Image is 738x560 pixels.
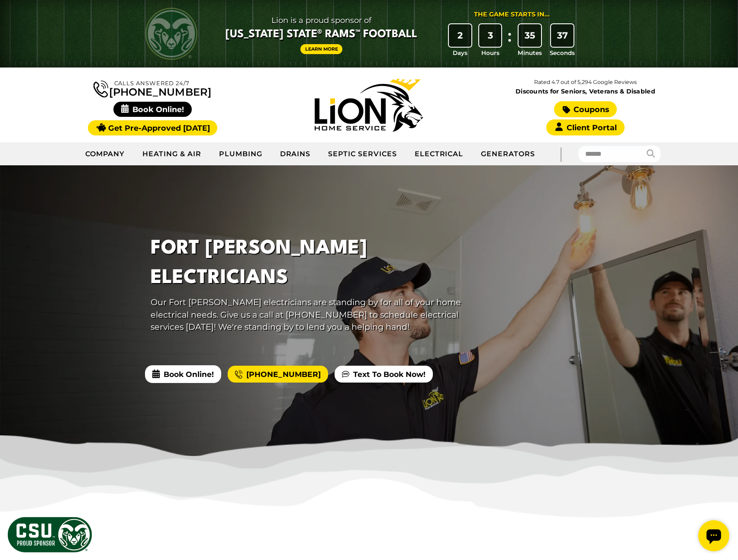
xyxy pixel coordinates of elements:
[335,366,433,383] a: Text To Book Now!
[472,143,544,165] a: Generators
[505,24,514,58] div: :
[3,3,35,35] div: Open chat widget
[554,101,616,117] a: Coupons
[88,120,217,135] a: Get Pre-Approved [DATE]
[315,79,423,132] img: Lion Home Service
[226,27,417,42] span: [US_STATE] State® Rams™ Football
[210,143,271,165] a: Plumbing
[134,143,210,165] a: Heating & Air
[479,24,502,47] div: 3
[518,48,542,57] span: Minutes
[6,516,93,554] img: CSU Sponsor Badge
[477,77,693,87] p: Rated 4.7 out of 5,294 Google Reviews
[319,143,406,165] a: Septic Services
[544,142,578,165] div: |
[479,88,692,94] span: Discounts for Seniors, Veterans & Disabled
[453,48,467,57] span: Days
[550,48,575,57] span: Seconds
[145,365,221,383] span: Book Online!
[151,234,466,292] h1: Fort [PERSON_NAME] Electricians
[271,143,320,165] a: Drains
[113,102,192,117] span: Book Online!
[474,10,550,19] div: The Game Starts in...
[551,24,574,47] div: 37
[481,48,500,57] span: Hours
[226,13,417,27] span: Lion is a proud sponsor of
[145,8,197,60] img: CSU Rams logo
[546,119,624,135] a: Client Portal
[151,296,466,333] p: Our Fort [PERSON_NAME] electricians are standing by for all of your home electrical needs. Give u...
[300,44,343,54] a: Learn More
[519,24,541,47] div: 35
[77,143,134,165] a: Company
[93,79,211,97] a: [PHONE_NUMBER]
[449,24,471,47] div: 2
[228,366,328,383] a: [PHONE_NUMBER]
[406,143,473,165] a: Electrical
